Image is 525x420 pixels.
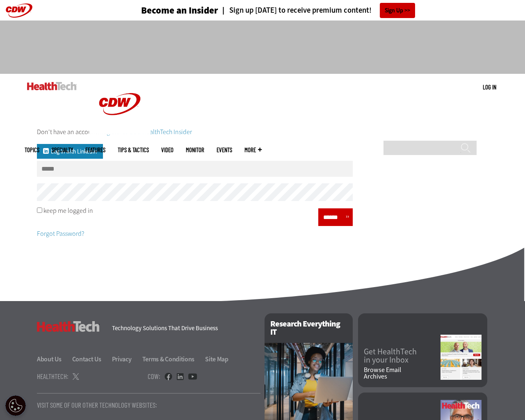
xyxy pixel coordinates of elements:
[37,321,100,332] h3: HealthTech
[218,7,372,14] a: Sign up [DATE] to receive premium content!
[52,147,73,153] span: Specialty
[89,74,151,135] img: Home
[186,147,204,153] a: MonITor
[244,147,262,153] span: More
[364,348,441,364] a: Get HealthTechin your Inbox
[5,395,26,416] button: Open Preferences
[89,128,151,137] a: CDW
[72,355,111,363] a: Contact Us
[27,82,77,90] img: Home
[142,355,204,363] a: Terms & Conditions
[113,29,412,66] iframe: advertisement
[85,147,105,153] a: Features
[37,229,84,238] a: Forgot Password?
[118,147,149,153] a: Tips & Tactics
[148,373,160,380] h4: CDW:
[483,83,496,91] div: User menu
[217,147,232,153] a: Events
[112,355,141,363] a: Privacy
[205,355,228,363] a: Site Map
[37,373,68,380] h4: HealthTech:
[5,395,26,416] div: Cookie Settings
[141,6,218,15] h3: Become an Insider
[265,313,353,343] h2: Research Everything IT
[161,147,173,153] a: Video
[37,402,260,409] p: Visit Some Of Our Other Technology Websites:
[364,367,441,380] a: Browse EmailArchives
[110,6,218,15] a: Become an Insider
[441,335,482,380] img: newsletter screenshot
[483,83,496,91] a: Log in
[37,355,71,363] a: About Us
[112,325,254,331] h4: Technology Solutions That Drive Business
[380,3,415,18] a: Sign Up
[25,147,39,153] span: Topics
